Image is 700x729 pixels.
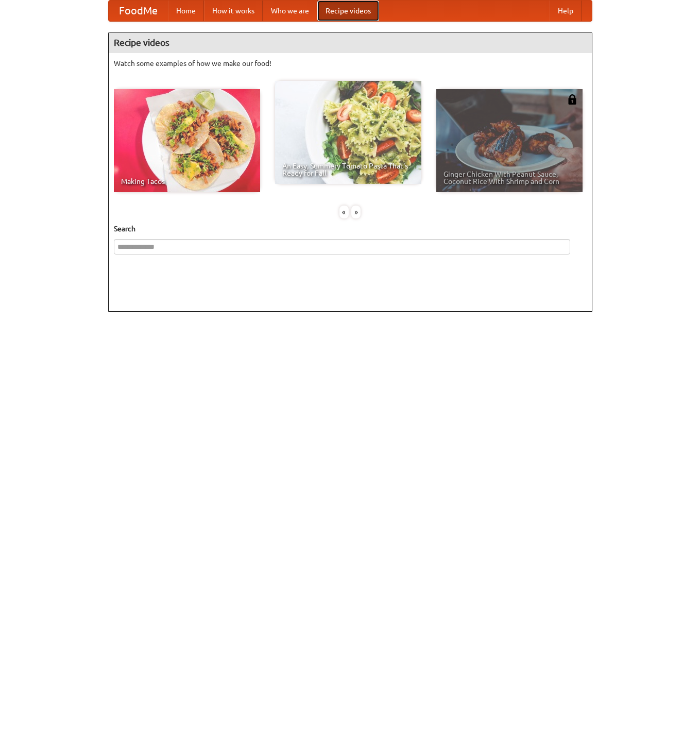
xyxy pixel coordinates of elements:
a: Making Tacos [114,89,260,192]
img: 483408.png [567,94,577,105]
a: How it works [204,1,263,21]
h4: Recipe videos [109,32,592,53]
a: Home [168,1,204,21]
a: Help [550,1,582,21]
div: » [351,206,361,218]
h5: Search [114,224,587,234]
a: FoodMe [109,1,168,21]
p: Watch some examples of how we make our food! [114,58,587,69]
span: Making Tacos [121,178,253,185]
a: Recipe videos [317,1,379,21]
a: Who we are [263,1,317,21]
span: An Easy, Summery Tomato Pasta That's Ready for Fall [282,162,414,177]
div: « [339,206,349,218]
a: An Easy, Summery Tomato Pasta That's Ready for Fall [275,81,421,184]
